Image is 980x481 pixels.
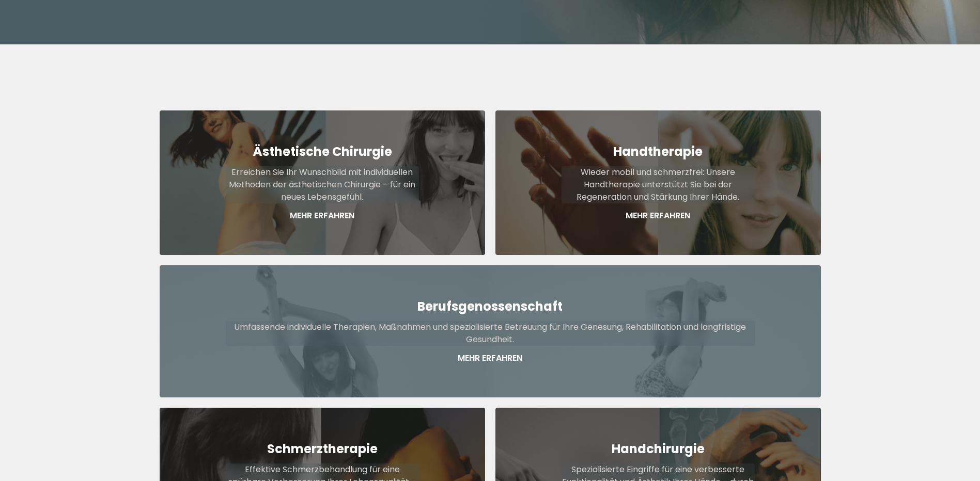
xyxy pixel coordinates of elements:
strong: Berufsgenossenschaft [417,298,563,315]
a: BerufsgenossenschaftUmfassende individuelle Therapien, Maßnahmen und spezialisierte Betreuung für... [160,265,821,397]
p: Mehr Erfahren [226,352,755,364]
p: Erreichen Sie Ihr Wunschbild mit individuellen Methoden der ästhetischen Chirurgie – für ein neue... [226,166,419,203]
strong: Handtherapie [613,143,703,160]
a: HandtherapieWieder mobil und schmerzfrei: Unsere Handtherapie unterstützt Sie bei der Regeneratio... [495,110,821,255]
p: Mehr Erfahren [562,210,755,222]
p: Mehr Erfahren [226,210,419,222]
strong: Ästhetische Chirurgie [253,143,392,160]
strong: Handchirurgie [612,440,705,457]
p: Umfassende individuelle Therapien, Maßnahmen und spezialisierte Betreuung für Ihre Genesung, Reha... [226,321,755,346]
p: Wieder mobil und schmerzfrei: Unsere Handtherapie unterstützt Sie bei der Regeneration und Stärku... [562,166,755,203]
strong: Schmerztherapie [267,440,378,457]
a: Ästhetische ChirurgieErreichen Sie Ihr Wunschbild mit individuellen Methoden der ästhetischen Chi... [160,110,485,255]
